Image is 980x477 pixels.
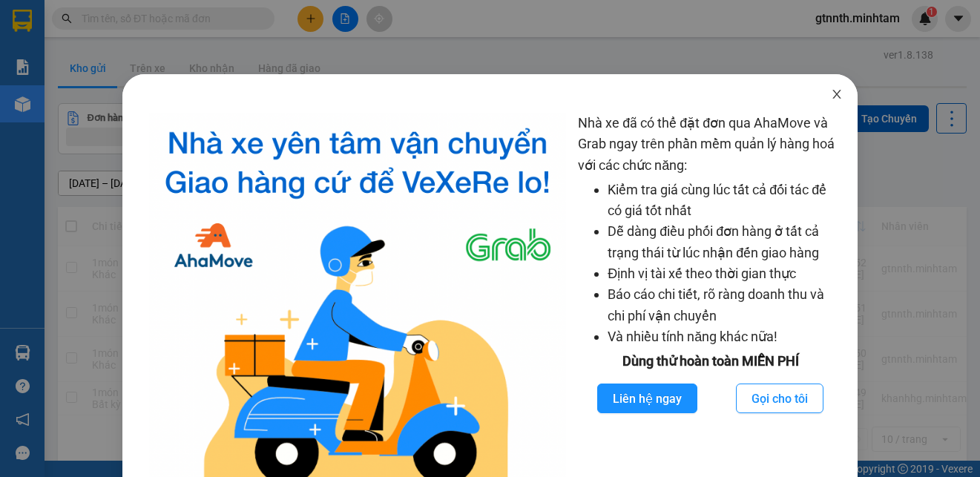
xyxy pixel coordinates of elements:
div: Dùng thử hoàn toàn MIỄN PHÍ [578,351,843,372]
li: Và nhiều tính năng khác nữa! [608,326,843,347]
span: close [831,88,843,100]
button: Close [816,74,858,116]
li: Báo cáo chi tiết, rõ ràng doanh thu và chi phí vận chuyển [608,284,843,326]
span: Gọi cho tôi [752,389,808,408]
button: Liên hệ ngay [597,384,697,413]
li: Kiểm tra giá cùng lúc tất cả đối tác để có giá tốt nhất [608,180,843,222]
li: Định vị tài xế theo thời gian thực [608,263,843,284]
li: Dễ dàng điều phối đơn hàng ở tất cả trạng thái từ lúc nhận đến giao hàng [608,221,843,263]
button: Gọi cho tôi [736,384,823,413]
span: Liên hệ ngay [613,389,682,408]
